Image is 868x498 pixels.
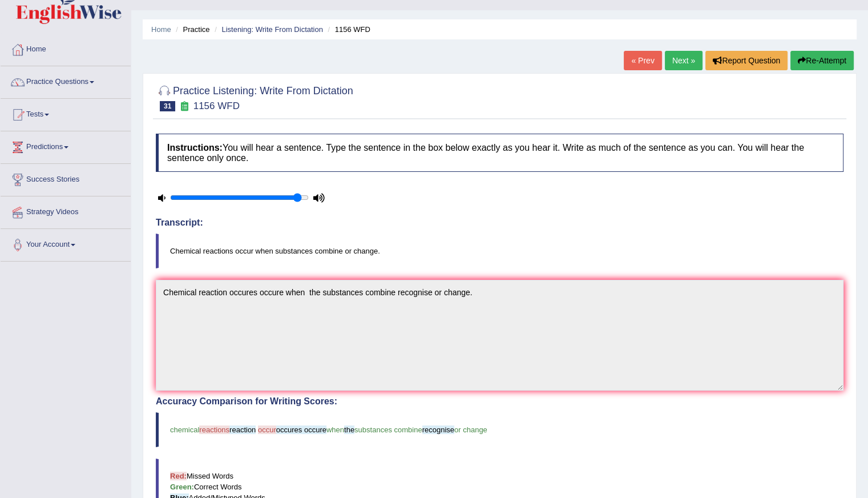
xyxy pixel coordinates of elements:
a: Listening: Write From Dictation [221,25,323,34]
a: Strategy Videos [1,196,131,225]
a: Your Account [1,229,131,258]
button: Re-Attempt [790,51,854,70]
a: Predictions [1,131,131,160]
a: « Prev [624,51,661,70]
span: or change [454,425,487,434]
blockquote: Chemical reactions occur when substances combine or change. [156,234,843,268]
b: Instructions: [167,143,223,152]
span: reaction [229,425,256,434]
a: Success Stories [1,164,131,192]
a: Practice Questions [1,66,131,95]
span: occures occure [276,425,326,434]
b: Green: [170,483,194,491]
span: 31 [160,101,175,111]
span: chemical [170,425,199,434]
small: 1156 WFD [193,101,240,111]
h4: Accuracy Comparison for Writing Scores: [156,396,843,407]
h4: Transcript: [156,218,843,228]
b: Red: [170,472,187,480]
span: substances combine [354,425,422,434]
a: Home [151,25,171,34]
span: occur [258,425,276,434]
li: 1156 WFD [325,24,370,35]
small: Exam occurring question [178,101,190,112]
li: Practice [173,24,209,35]
span: recognise [422,425,454,434]
h2: Practice Listening: Write From Dictation [156,83,353,111]
button: Report Question [705,51,788,70]
a: Home [1,34,131,62]
a: Next » [665,51,703,70]
span: the [344,425,354,434]
span: when [326,425,344,434]
a: Tests [1,99,131,127]
span: reactions [199,425,229,434]
h4: You will hear a sentence. Type the sentence in the box below exactly as you hear it. Write as muc... [156,134,843,172]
